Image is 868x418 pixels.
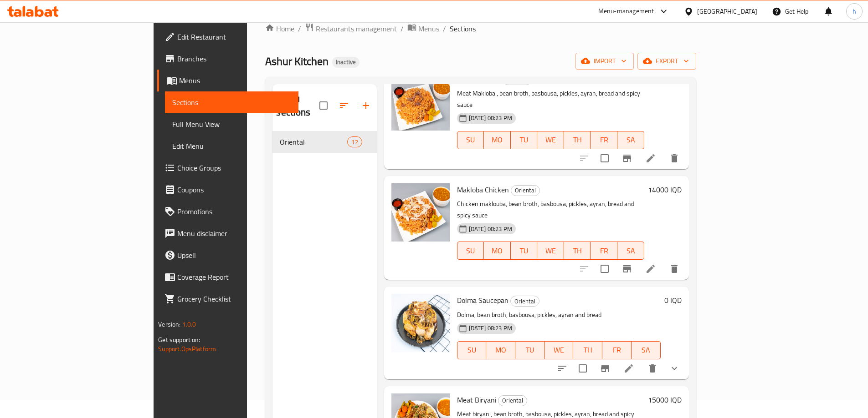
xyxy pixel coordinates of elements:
[457,183,509,196] span: Makloba Chicken
[457,309,661,321] p: Dolma, bean broth, basbousa, pickles, ayran and bread
[177,184,291,195] span: Coupons
[564,131,591,149] button: TH
[280,136,347,147] span: Oriental
[519,343,541,357] span: TU
[616,258,638,280] button: Branch-specific-item
[573,359,592,378] span: Select to update
[157,157,298,179] a: Choice Groups
[316,23,397,34] span: Restaurants management
[391,294,450,352] img: Dolma Saucepan
[511,296,539,307] span: Oriental
[635,343,657,357] span: SA
[272,131,376,153] div: Oriental12
[179,75,291,86] span: Menus
[544,341,574,359] button: WE
[621,244,641,257] span: SA
[461,343,483,357] span: SU
[669,363,680,374] svg: Show Choices
[177,250,291,261] span: Upsell
[157,244,298,266] a: Upsell
[172,97,291,108] span: Sections
[642,358,663,379] button: delete
[595,259,614,278] span: Select to update
[594,133,614,146] span: FR
[488,244,507,257] span: MO
[157,179,298,201] a: Coupons
[541,244,560,257] span: WE
[298,23,301,34] li: /
[583,55,627,67] span: import
[314,96,333,115] span: Select all sections
[157,288,298,310] a: Grocery Checklist
[265,23,696,35] nav: breadcrumb
[391,72,450,131] img: Makloba Meat
[541,133,560,146] span: WE
[457,293,508,307] span: Dolma Saucepan
[484,242,511,260] button: MO
[575,53,634,70] button: import
[511,185,539,196] span: Oriental
[407,23,439,35] a: Menus
[515,341,544,359] button: TU
[568,244,587,257] span: TH
[632,341,661,359] button: SA
[401,23,404,34] li: /
[348,138,361,146] span: 12
[645,55,689,67] span: export
[333,95,355,116] span: Sort sections
[457,198,644,221] p: Chicken maklouba, bean broth, basbousa, pickles, ayran, bread and spicy sauce
[616,147,638,169] button: Branch-specific-item
[591,242,617,260] button: FR
[457,88,644,111] p: Meat Makloba , bean broth, basbousa, pickles, ayran, bread and spicy sauce
[157,48,298,70] a: Branches
[165,91,298,113] a: Sections
[594,244,614,257] span: FR
[305,23,397,35] a: Restaurants management
[465,114,516,122] span: [DATE] 08:23 PM
[158,334,200,346] span: Get support on:
[457,341,487,359] button: SU
[272,127,376,156] nav: Menu sections
[347,136,362,147] div: items
[548,343,570,357] span: WE
[595,149,614,168] span: Select to update
[645,263,656,274] a: Edit menu item
[537,131,564,149] button: WE
[606,343,628,357] span: FR
[637,53,696,70] button: export
[663,147,685,169] button: delete
[498,395,527,406] span: Oriental
[594,358,616,379] button: Branch-specific-item
[177,162,291,173] span: Choice Groups
[165,135,298,157] a: Edit Menu
[457,393,496,407] span: Meat Biryani
[621,133,641,146] span: SA
[332,58,360,66] span: Inactive
[157,266,298,288] a: Coverage Report
[177,31,291,42] span: Edit Restaurant
[157,70,298,91] a: Menus
[602,341,632,359] button: FR
[172,119,291,130] span: Full Menu View
[391,183,450,242] img: Makloba Chicken
[490,343,512,357] span: MO
[461,133,480,146] span: SU
[457,131,484,149] button: SU
[511,185,540,196] div: Oriental
[591,131,617,149] button: FR
[418,23,439,34] span: Menus
[461,244,480,257] span: SU
[663,358,685,379] button: show more
[697,6,757,16] div: [GEOGRAPHIC_DATA]
[177,293,291,304] span: Grocery Checklist
[664,294,682,307] h6: 0 IQD
[172,141,291,151] span: Edit Menu
[177,206,291,217] span: Promotions
[484,131,511,149] button: MO
[564,242,591,260] button: TH
[465,324,516,332] span: [DATE] 08:23 PM
[177,53,291,64] span: Branches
